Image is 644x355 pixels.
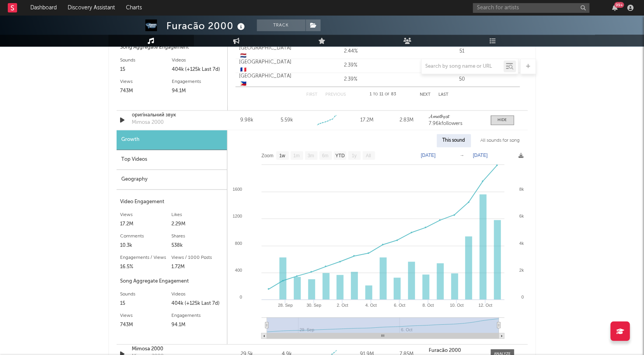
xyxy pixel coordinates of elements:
[235,241,242,246] text: 800
[420,93,431,97] button: Next
[132,119,164,127] div: Mimosa 2000
[322,153,328,158] text: 6m
[349,116,385,124] div: 17.2M
[389,116,425,124] div: 2.83M
[373,93,378,96] span: to
[429,114,483,120] a: 𝓐𝓶𝓮𝓽𝓱𝔂𝓼𝓽
[352,153,357,158] text: 1y
[450,303,463,308] text: 10. Oct
[278,303,293,308] text: 28. Sep
[167,19,247,32] div: Furacão 2000
[232,214,242,218] text: 1200
[120,241,172,250] div: 10.3k
[337,303,348,308] text: 2. Oct
[120,210,172,220] div: Views
[172,86,223,96] div: 94.1M
[120,277,223,286] div: Song Aggregate Engagement
[239,295,242,299] text: 0
[172,220,223,229] div: 2.29M
[519,214,524,218] text: 6k
[172,232,223,241] div: Shares
[120,253,172,262] div: Engagements / Views
[521,295,524,299] text: 0
[257,19,305,31] button: Track
[279,153,285,158] text: 1w
[429,121,483,127] div: 7.96k followers
[120,320,172,330] div: 743M
[241,81,247,86] span: 🇵🇭
[120,232,172,241] div: Comments
[120,77,172,86] div: Views
[120,197,223,207] div: Video Engagement
[262,153,274,158] text: Zoom
[120,262,172,272] div: 16.5%
[232,187,242,192] text: 1600
[172,320,223,330] div: 94.1M
[307,153,314,158] text: 3m
[241,53,247,58] span: 🇳🇱
[120,220,172,229] div: 17.2M
[473,153,488,158] text: [DATE]
[172,253,223,262] div: Views / 1000 Posts
[408,47,516,55] div: 51
[235,268,242,272] text: 400
[439,93,449,97] button: Last
[422,63,504,70] input: Search by song name or URL
[612,5,618,11] button: 99+
[120,290,172,299] div: Sounds
[429,114,449,119] strong: 𝓐𝓶𝓮𝓽𝓱𝔂𝓼𝓽
[385,93,390,96] span: of
[365,303,377,308] text: 4. Oct
[172,77,223,86] div: Engagements
[429,348,461,353] strong: Furacão 2000
[460,153,464,158] text: →
[120,299,172,308] div: 15
[229,116,265,124] div: 9.98k
[239,44,293,60] div: [GEOGRAPHIC_DATA]
[239,72,293,88] div: [GEOGRAPHIC_DATA]
[120,56,172,65] div: Sounds
[429,348,483,353] a: Furacão 2000
[172,56,223,65] div: Videos
[172,210,223,220] div: Likes
[172,262,223,272] div: 1.72M
[335,153,344,158] text: YTD
[478,303,492,308] text: 12. Oct
[362,90,405,99] div: 1 11 83
[475,134,526,147] div: All sounds for song
[306,303,321,308] text: 30. Sep
[132,345,213,353] a: Mimosa 2000
[132,111,213,119] a: оригінальний звук
[326,93,346,97] button: Previous
[307,93,318,97] button: First
[437,134,471,147] div: This sound
[172,241,223,250] div: 538k
[281,116,293,124] div: 5.59k
[172,311,223,320] div: Engagements
[473,3,590,13] input: Search for artists
[297,47,405,55] div: 2.44%
[120,43,223,52] div: Song Aggregate Engagement
[614,2,624,8] div: 99 +
[519,268,524,272] text: 2k
[172,290,223,299] div: Videos
[120,311,172,320] div: Views
[117,150,227,170] div: Top Videos
[117,130,227,150] div: Growth
[422,303,434,308] text: 8. Oct
[408,76,516,83] div: 50
[421,153,436,158] text: [DATE]
[120,86,172,96] div: 743M
[297,76,405,83] div: 2.39%
[394,303,405,308] text: 6. Oct
[172,299,223,308] div: 404k (+125k Last 7d)
[293,153,300,158] text: 1m
[117,170,227,190] div: Geography
[519,241,524,246] text: 4k
[519,187,524,192] text: 8k
[366,153,371,158] text: All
